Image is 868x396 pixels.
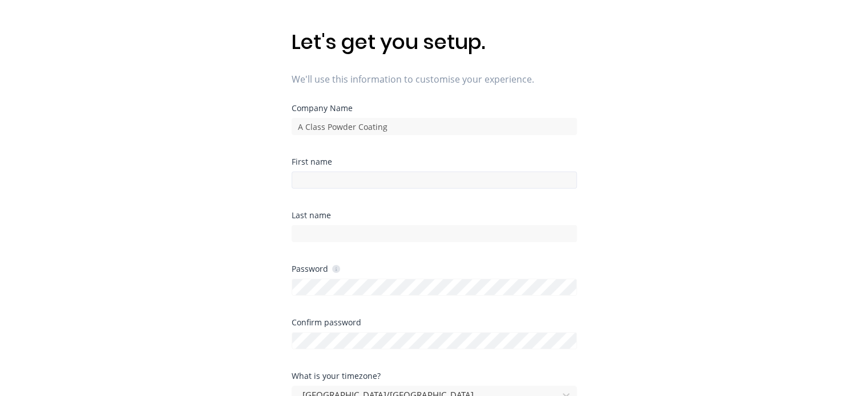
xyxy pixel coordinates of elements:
div: What is your timezone? [292,372,577,380]
div: Password [292,263,340,274]
div: Company Name [292,104,577,112]
h1: Let's get you setup. [292,30,577,54]
div: Confirm password [292,319,577,326]
span: We'll use this information to customise your experience. [292,72,577,86]
div: First name [292,158,577,166]
div: Last name [292,211,577,219]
